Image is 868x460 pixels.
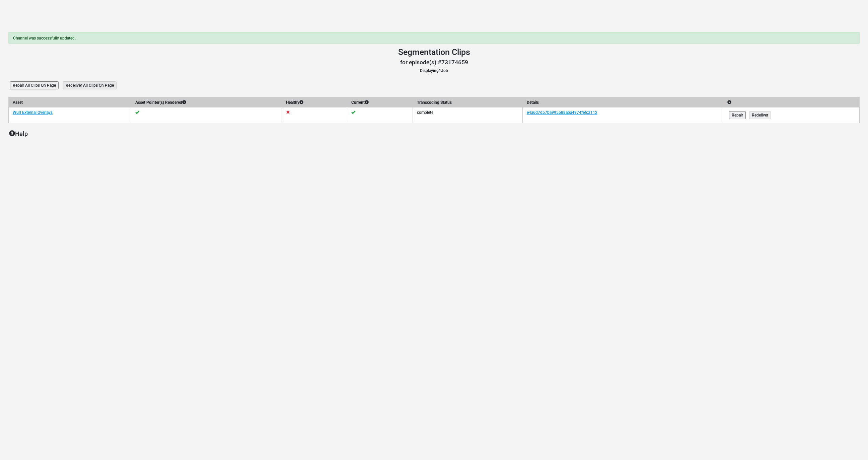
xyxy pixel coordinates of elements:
[749,111,771,119] input: Redeliver
[8,47,860,57] h1: Segmentation Clips
[9,129,860,138] p: Help
[522,97,723,108] th: Details
[9,97,131,108] th: Asset
[439,68,441,73] b: 1
[413,107,522,123] td: complete
[527,110,597,115] a: e4a6d7d57ba995588aba4974fefc3112
[413,97,522,108] th: Transcoding Status
[347,97,413,108] th: Current
[8,47,860,74] header: Displaying Job
[63,81,117,89] input: Redeliver All Clips On Page
[8,32,860,44] div: Channel was successfully updated.
[131,97,282,108] th: Asset Pointer(s) Rendered
[10,81,59,89] input: Repair All Clips On Page
[729,111,746,119] input: Repair
[282,97,347,108] th: Healthy
[8,59,860,66] h3: for episode(s) #73174659
[13,110,53,115] a: Wurl External Overlays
